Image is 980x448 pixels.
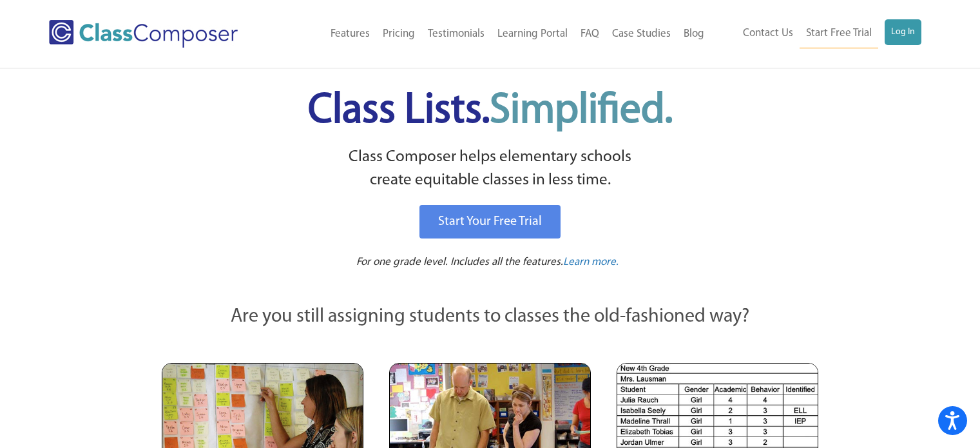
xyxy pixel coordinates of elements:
a: Testimonials [421,20,491,48]
a: Log In [885,19,921,45]
p: Are you still assigning students to classes the old-fashioned way? [162,303,819,331]
span: Learn more. [563,257,619,268]
p: Class Composer helps elementary schools create equitable classes in less time. [160,146,821,193]
a: Case Studies [606,20,677,48]
a: FAQ [574,20,606,48]
a: Features [324,20,376,48]
span: Start Your Free Trial [438,215,542,228]
nav: Header Menu [279,20,710,48]
span: Class Lists. [308,90,673,132]
span: Simplified. [490,90,673,132]
a: Pricing [376,20,421,48]
a: Learning Portal [491,20,574,48]
span: For one grade level. Includes all the features. [356,257,563,268]
img: Class Composer [49,20,238,48]
nav: Header Menu [711,19,921,48]
a: Learn more. [563,255,619,271]
a: Start Free Trial [800,19,878,48]
a: Blog [677,20,711,48]
a: Contact Us [736,19,800,48]
a: Start Your Free Trial [419,205,561,239]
